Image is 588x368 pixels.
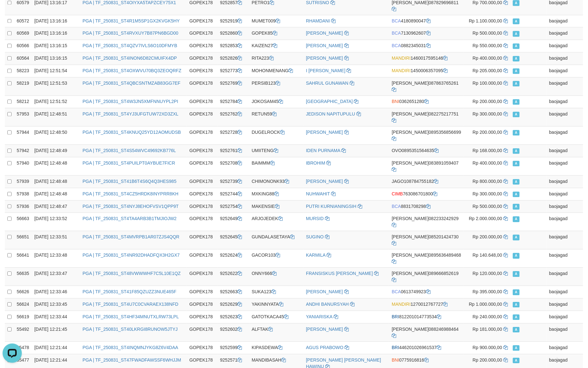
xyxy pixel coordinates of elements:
[32,200,80,213] td: [DATE] 12:48:47
[249,249,303,268] td: GACOR103
[389,40,464,52] td: 0882345031
[392,234,429,239] span: [PERSON_NAME]
[306,18,330,23] a: RHAMDANI
[32,77,80,95] td: [DATE] 12:51:53
[14,175,32,188] td: 57939
[392,216,429,221] span: [PERSON_NAME]
[306,30,343,36] a: [PERSON_NAME]
[82,204,179,209] a: PGA | TF_250831_ST4NYJ8EHOFVSV1QPP9T
[14,108,32,126] td: 57953
[217,144,249,157] td: 9252761
[32,298,80,311] td: [DATE] 12:33:45
[473,111,502,116] span: Rp 300.000,00
[187,157,217,175] td: GOPEK178
[249,323,303,342] td: ALFTAK
[32,27,80,40] td: [DATE] 13:16:16
[32,65,80,77] td: [DATE] 12:51:54
[392,314,399,319] span: BRI
[392,43,401,48] span: BCA
[32,175,80,188] td: [DATE] 12:48:48
[32,15,80,27] td: [DATE] 13:16:16
[392,68,411,73] span: MANDIRI
[306,179,343,184] a: [PERSON_NAME]
[249,268,303,286] td: ONNY666
[32,249,80,268] td: [DATE] 12:33:48
[187,77,217,95] td: GOPEK178
[392,204,401,209] span: BCA
[473,271,502,276] span: Rp 120.000,00
[82,30,178,36] a: PGA | TF_250831_ST4RVXUY7B87PN6BGD00
[392,252,429,258] span: [PERSON_NAME]
[392,148,402,153] span: OVO
[217,188,249,200] td: 9252744
[389,52,464,65] td: 1460017595146
[547,323,583,342] td: baojagad
[187,323,217,342] td: GOPEK178
[82,234,179,239] a: PGA | TF_250831_ST4MVRPB1AR07ZJS4QQR
[389,15,464,27] td: 4180890047
[389,268,464,286] td: 089666852619
[217,108,249,126] td: 9252762
[513,358,519,363] span: Approved - Marked by baojagad
[473,289,502,294] span: Rp 395.000,00
[473,56,502,61] span: Rp 400.000,00
[32,268,80,286] td: [DATE] 12:33:47
[513,289,519,295] span: Approved - Marked by baojagad
[82,56,177,61] a: PGA | TF_250831_ST4INON6D82CMUIFX4DP
[249,298,303,311] td: YAKINNYATA
[513,18,519,24] span: Approved - Marked by baojagad
[306,111,355,116] a: JEDISON NAPITUPULU
[306,43,343,48] a: [PERSON_NAME]
[389,126,464,144] td: 0895356856699
[14,95,32,108] td: 58212
[513,112,519,117] span: Approved - Marked by baojagad
[547,27,583,40] td: baojagad
[249,342,303,354] td: KIPASDEWA
[14,298,32,311] td: 56624
[217,311,249,323] td: 9252623
[187,175,217,188] td: GOPEK178
[513,314,519,320] span: Approved - Marked by baojagad
[473,191,502,196] span: Rp 300.000,00
[249,40,303,52] td: KAIZEN27
[513,99,519,105] span: Approved - Marked by baojagad
[392,302,411,307] span: MANDIRI
[14,126,32,144] td: 57944
[82,345,178,350] a: PGA | TF_250831_ST4INQMNJYKG8Z6V4DAA
[306,204,356,209] a: PUTRI KURNIANINGSIH
[217,249,249,268] td: 9252624
[249,157,303,175] td: BAIMMM
[82,302,178,307] a: PGA | TF_250831_ST4U7C0CVARAEX138NFD
[14,144,32,157] td: 57942
[547,108,583,126] td: baojagad
[187,268,217,286] td: GOPEK178
[249,15,303,27] td: MUMET009
[306,271,373,276] a: FRANSISKUS [PERSON_NAME]
[389,77,464,95] td: 087863765261
[82,179,176,184] a: PGA | TF_250831_ST41B6T4S6Q4Q3HES985
[513,253,519,258] span: Approved - Marked by baojagad
[82,252,180,258] a: PGA | TF_250831_ST4NR92DHADFQX3H2GX7
[32,188,80,200] td: [DATE] 12:48:48
[187,95,217,108] td: GOPEK178
[547,175,583,188] td: baojagad
[187,65,217,77] td: GOPEK178
[82,148,176,153] a: PGA | TF_250831_ST4S54WVC49692KB776L
[217,157,249,175] td: 9252708
[32,95,80,108] td: [DATE] 12:51:52
[217,52,249,65] td: 9252826
[187,200,217,213] td: GOPEK178
[306,289,343,294] a: [PERSON_NAME]
[389,200,464,213] td: 8831708298
[392,30,401,36] span: BCA
[14,188,32,200] td: 57938
[392,357,399,363] span: BNI
[306,160,325,166] a: IBROHIM
[547,40,583,52] td: baojagad
[392,289,401,294] span: BCA
[547,200,583,213] td: baojagad
[14,311,32,323] td: 56619
[513,345,519,351] span: Approved - Marked by baojagad
[547,95,583,108] td: baojagad
[249,175,303,188] td: CHIMONONK93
